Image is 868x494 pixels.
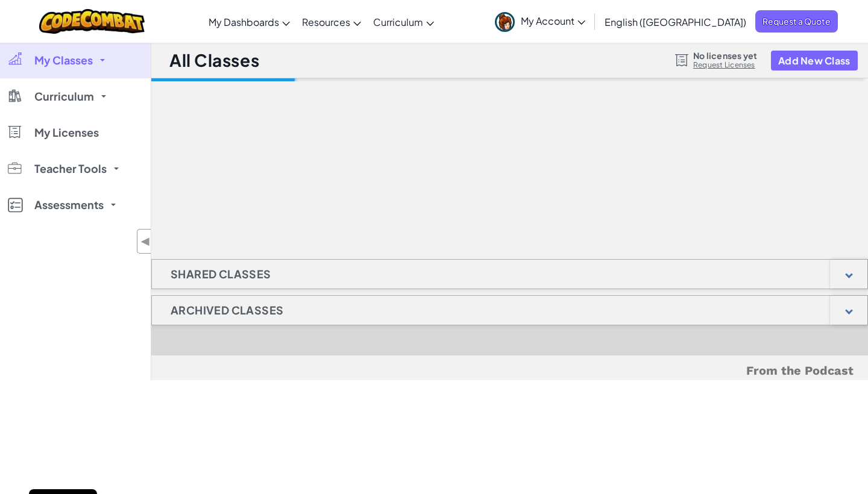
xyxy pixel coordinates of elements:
span: My Classes [34,55,93,66]
h1: Archived Classes [152,295,302,325]
img: avatar [495,12,515,32]
a: My Dashboards [203,5,296,38]
h1: Shared Classes [152,259,290,289]
span: Teacher Tools [34,163,107,174]
span: My Dashboards [209,16,279,28]
a: Request Licenses [693,60,757,70]
button: Add New Class [771,51,858,70]
h1: All Classes [169,49,259,72]
a: Resources [296,5,367,38]
h5: From the Podcast [166,361,854,380]
span: Curriculum [373,16,423,28]
span: No licenses yet [693,51,757,60]
span: ◀ [140,233,151,250]
a: Request a Quote [755,10,838,33]
span: My Licenses [34,127,99,138]
span: Resources [302,16,350,28]
span: English ([GEOGRAPHIC_DATA]) [605,16,746,28]
a: Curriculum [367,5,440,38]
span: Assessments [34,199,104,210]
a: English ([GEOGRAPHIC_DATA]) [599,5,752,38]
span: My Account [521,14,585,27]
img: CodeCombat logo [39,9,145,34]
span: Curriculum [34,91,94,102]
a: My Account [489,2,591,40]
